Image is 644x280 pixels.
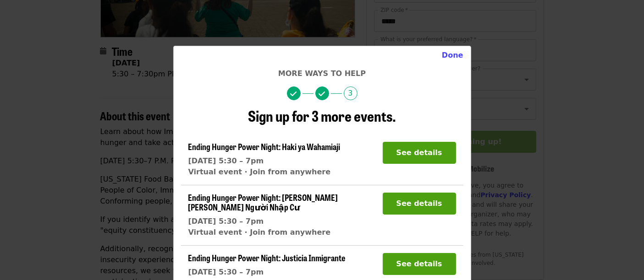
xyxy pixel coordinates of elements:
div: [DATE] 5:30 – 7pm [188,216,375,227]
button: See details [383,193,456,215]
button: See details [383,142,456,164]
div: [DATE] 5:30 – 7pm [188,267,346,278]
i: check icon [291,90,297,98]
a: See details [383,199,456,208]
span: Ending Hunger Power Night: Justicia Inmigrante [188,252,346,264]
button: See details [383,253,456,275]
span: 3 [344,86,358,100]
a: Ending Hunger Power Night: [PERSON_NAME] [PERSON_NAME] Người Nhập Cư[DATE] 5:30 – 7pmVirtual even... [188,193,375,238]
span: Sign up for 3 more events. [248,105,396,126]
div: Virtual event · Join from anywhere [188,167,341,178]
div: [DATE] 5:30 – 7pm [188,156,341,167]
button: Close [435,46,471,65]
div: Virtual event · Join from anywhere [188,227,375,238]
a: See details [383,259,456,268]
a: Ending Hunger Power Night: Haki ya Wahamiaji[DATE] 5:30 – 7pmVirtual event · Join from anywhere [188,142,341,178]
i: check icon [319,90,325,98]
a: See details [383,148,456,157]
span: Ending Hunger Power Night: Haki ya Wahamiaji [188,140,341,152]
span: More ways to help [278,69,366,78]
span: Ending Hunger Power Night: [PERSON_NAME] [PERSON_NAME] Người Nhập Cư [188,191,338,213]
